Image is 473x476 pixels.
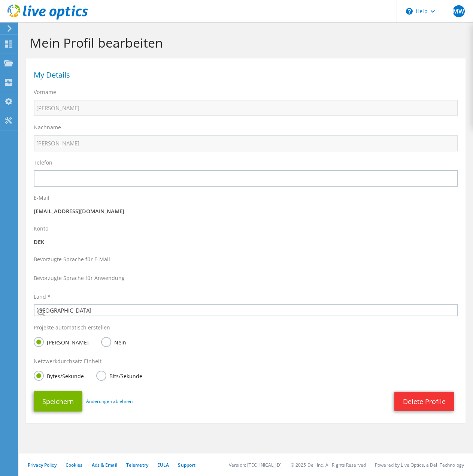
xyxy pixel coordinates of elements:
button: Speichern [34,391,82,412]
label: Bits/Sekunde [96,371,142,380]
label: Bevorzugte Sprache für E-Mail [34,256,110,263]
h1: Mein Profil bearbeiten [30,35,458,51]
label: E-Mail [34,194,49,202]
a: Privacy Policy [28,462,57,468]
a: Ads & Email [92,462,117,468]
li: Version: [TECHNICAL_ID] [229,462,282,468]
p: DEK [34,238,458,246]
a: EULA [157,462,169,468]
label: Land * [34,293,51,301]
a: Cookies [66,462,83,468]
span: MW [453,5,465,17]
label: Bevorzugte Sprache für Anwendung [34,274,125,282]
label: [PERSON_NAME] [34,337,89,346]
label: Bytes/Sekunde [34,371,84,380]
li: © 2025 Dell Inc. All Rights Reserved [291,462,366,468]
li: Powered by Live Optics, a Dell Technology [375,462,464,468]
label: Netzwerkdurchsatz Einheit [34,358,101,365]
svg: \n [406,8,413,15]
p: [EMAIL_ADDRESS][DOMAIN_NAME] [34,207,458,216]
label: Telefon [34,159,52,166]
a: Änderungen ablehnen [86,397,133,406]
label: Vorname [34,88,56,96]
label: Nachname [34,124,61,131]
label: Nein [101,337,126,346]
h1: My Details [34,71,454,79]
label: Konto [34,225,48,232]
a: Support [178,462,195,468]
a: Delete Profile [394,392,454,411]
a: Telemetry [126,462,148,468]
label: Projekte automatisch erstellen [34,324,110,331]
